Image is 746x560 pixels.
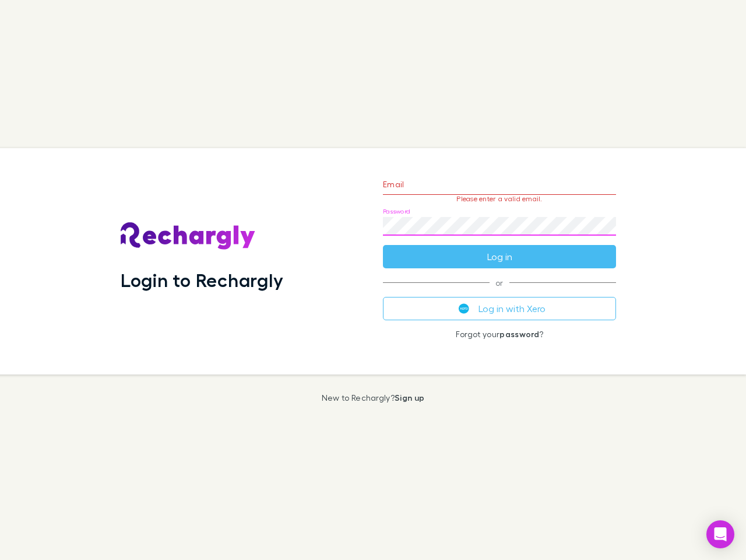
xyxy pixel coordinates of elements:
[383,282,616,283] span: or
[121,222,256,250] img: Rechargly's Logo
[383,207,410,216] label: Password
[706,520,734,548] div: Open Intercom Messenger
[383,195,616,203] p: Please enter a valid email.
[322,393,425,402] p: New to Rechargly?
[383,330,616,339] p: Forgot your ?
[121,269,283,291] h1: Login to Rechargly
[459,303,469,314] img: Xero's logo
[499,329,539,339] a: password
[395,393,424,402] a: Sign up
[383,245,616,268] button: Log in
[383,297,616,320] button: Log in with Xero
